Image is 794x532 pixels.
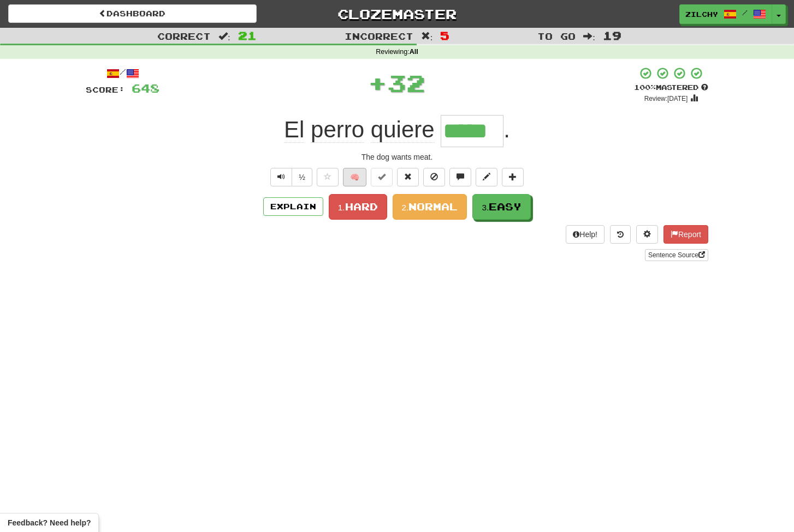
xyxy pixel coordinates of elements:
button: 🧠 [343,168,366,186]
div: Mastered [634,83,708,93]
button: 2.Normal [393,194,467,220]
span: 32 [387,69,425,96]
span: Easy [489,201,522,213]
button: Report [663,225,708,244]
span: To go [537,31,576,41]
span: : [421,32,433,41]
small: 2. [402,203,409,212]
span: quiere [371,117,435,143]
button: Ignore sentence (alt+i) [423,168,445,186]
button: Round history (alt+y) [610,225,631,244]
a: Dashboard [8,4,257,23]
span: Correct [157,31,211,41]
span: Zilchy [685,9,718,19]
button: Explain [263,197,323,216]
button: Play sentence audio (ctl+space) [270,168,292,186]
span: + [368,66,387,99]
span: Open feedback widget [8,517,91,528]
div: The dog wants meat. [86,152,708,162]
span: . [503,117,510,142]
a: Clozemaster [273,4,522,23]
span: 648 [132,81,159,95]
button: Set this sentence to 100% Mastered (alt+m) [371,168,393,186]
span: El [284,117,304,143]
div: / [86,66,159,80]
a: Zilchy / [679,4,772,24]
span: / [742,9,748,16]
small: 1. [338,203,345,212]
button: Favorite sentence (alt+f) [317,168,339,186]
span: perro [311,117,364,143]
span: : [218,32,230,41]
small: Review: [DATE] [644,95,688,102]
span: 19 [603,29,621,42]
button: Add to collection (alt+a) [502,168,524,186]
button: 3.Easy [472,194,531,220]
small: 3. [482,203,489,212]
span: : [583,32,595,41]
button: ½ [292,168,312,186]
button: Help! [566,225,605,244]
span: Score: [86,85,125,94]
button: Reset to 0% Mastered (alt+r) [397,168,419,186]
div: Text-to-speech controls [268,168,312,186]
span: Incorrect [345,31,413,41]
span: 21 [238,29,257,42]
span: 100 % [634,83,656,92]
span: 5 [440,29,449,42]
button: Discuss sentence (alt+u) [449,168,471,186]
a: Sentence Source [645,249,708,261]
span: Normal [408,201,458,213]
strong: All [410,48,418,56]
button: 1.Hard [329,194,387,220]
span: Hard [345,201,378,213]
button: Edit sentence (alt+d) [476,168,497,186]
